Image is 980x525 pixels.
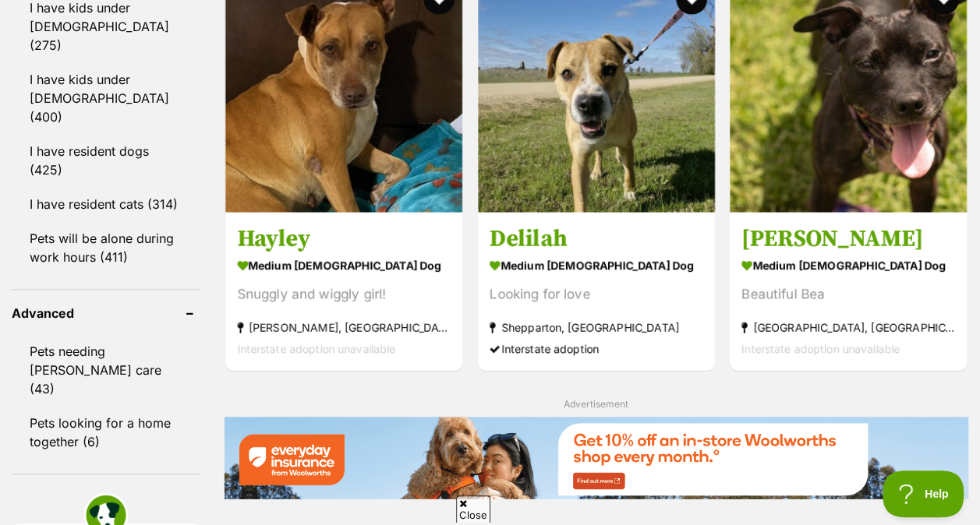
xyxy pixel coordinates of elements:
[478,212,715,370] a: Delilah medium [DEMOGRAPHIC_DATA] Dog Looking for love Shepparton, [GEOGRAPHIC_DATA] Interstate a...
[12,306,200,320] header: Advanced
[237,316,451,337] strong: [PERSON_NAME], [GEOGRAPHIC_DATA]
[490,316,703,337] strong: Shepparton, [GEOGRAPHIC_DATA]
[741,341,900,354] span: Interstate adoption unavailable
[12,188,200,220] a: I have resident cats (314)
[730,212,967,370] a: [PERSON_NAME] medium [DEMOGRAPHIC_DATA] Dog Beautiful Bea [GEOGRAPHIC_DATA], [GEOGRAPHIC_DATA] In...
[564,398,628,410] span: Advertisement
[741,316,955,337] strong: [GEOGRAPHIC_DATA], [GEOGRAPHIC_DATA]
[237,224,451,253] h3: Hayley
[490,224,703,253] h3: Delilah
[237,253,451,276] strong: medium [DEMOGRAPHIC_DATA] Dog
[741,284,955,305] div: Beautiful Bea
[224,417,968,499] img: Everyday Insurance promotional banner
[225,212,462,370] a: Hayley medium [DEMOGRAPHIC_DATA] Dog Snuggly and wiggly girl! [PERSON_NAME], [GEOGRAPHIC_DATA] In...
[490,284,703,305] div: Looking for love
[490,337,703,358] div: Interstate adoption
[237,284,451,305] div: Snuggly and wiggly girl!
[12,407,200,458] a: Pets looking for a home together (6)
[12,135,200,186] a: I have resident dogs (425)
[490,253,703,276] strong: medium [DEMOGRAPHIC_DATA] Dog
[741,224,955,253] h3: [PERSON_NAME]
[12,222,200,273] a: Pets will be alone during work hours (411)
[237,341,395,354] span: Interstate adoption unavailable
[456,495,490,523] span: Close
[12,63,200,133] a: I have kids under [DEMOGRAPHIC_DATA] (400)
[741,253,955,276] strong: medium [DEMOGRAPHIC_DATA] Dog
[883,470,964,517] iframe: Help Scout Beacon - Open
[224,417,968,502] a: Everyday Insurance promotional banner
[12,335,200,405] a: Pets needing [PERSON_NAME] care (43)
